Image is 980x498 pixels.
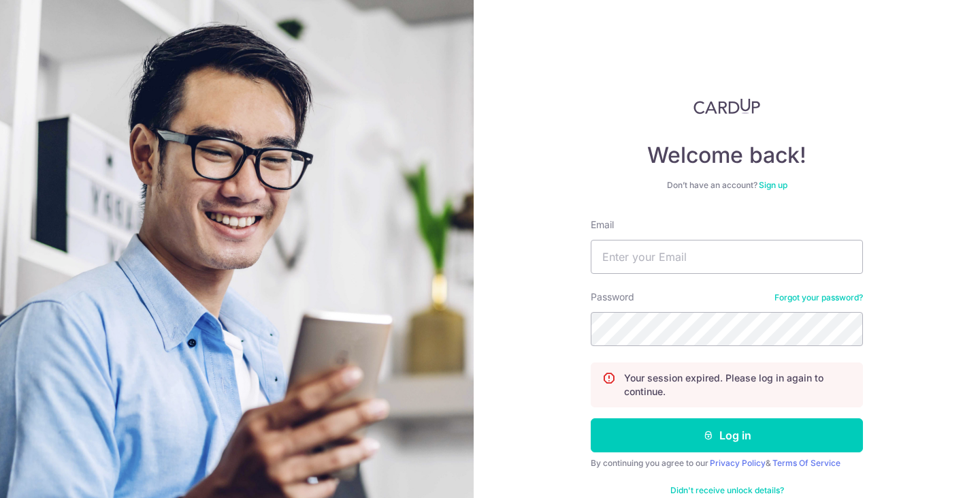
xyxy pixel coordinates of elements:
label: Email [591,218,614,232]
a: Forgot your password? [774,292,863,303]
label: Password [591,290,634,304]
p: Your session expired. Please log in again to continue. [624,371,851,399]
h4: Welcome back! [591,142,863,169]
a: Didn't receive unlock details? [670,485,784,496]
div: Don’t have an account? [591,180,863,191]
input: Enter your Email [591,240,863,274]
button: Log in [591,418,863,452]
img: CardUp Logo [693,98,760,114]
a: Sign up [759,180,787,190]
a: Terms Of Service [772,458,840,468]
a: Privacy Policy [710,458,766,468]
div: By continuing you agree to our & [591,458,863,469]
